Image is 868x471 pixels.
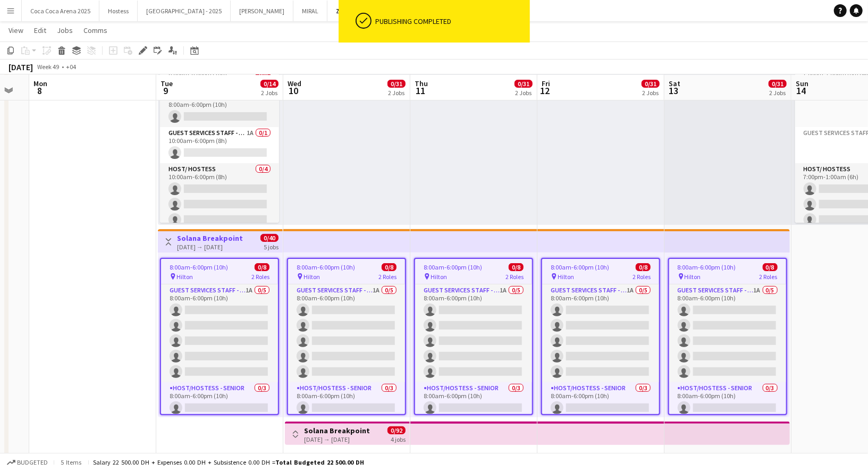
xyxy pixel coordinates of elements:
[760,273,778,281] span: 2 Roles
[304,426,370,435] h3: Solana Breakpoint
[33,79,47,88] span: Mon
[297,263,355,271] span: 8:00am-6:00pm (10h)
[505,273,524,281] span: 2 Roles
[161,79,173,88] span: Tue
[424,263,482,271] span: 8:00am-6:00pm (10h)
[633,273,651,281] span: 2 Roles
[796,79,808,88] span: Sun
[159,85,173,97] span: 9
[177,243,243,251] div: [DATE] → [DATE]
[66,63,76,71] div: +04
[93,458,364,466] div: Salary 22 500.00 DH + Expenses 0.00 DH + Subsistence 0.00 DH =
[515,89,532,97] div: 2 Jobs
[382,263,397,271] span: 0/8
[35,63,62,71] span: Week 49
[57,26,73,35] span: Jobs
[83,26,107,35] span: Comms
[275,458,364,466] span: Total Budgeted 22 500.00 DH
[160,127,279,163] app-card-role: Guest Services Staff - Senior1A0/110:00am-6:00pm (8h)
[387,426,406,434] span: 0/92
[413,85,428,97] span: 11
[5,457,49,468] button: Budgeted
[542,284,659,382] app-card-role: Guest Services Staff - Senior1A0/58:00am-6:00pm (10h)
[794,85,808,97] span: 14
[685,273,701,281] span: Hilton
[264,242,279,251] div: 5 jobs
[22,1,99,21] button: Coca Coca Arena 2025
[58,458,84,466] span: 5 items
[678,263,736,271] span: 8:00am-6:00pm (10h)
[287,258,406,415] app-job-card: 8:00am-6:00pm (10h)0/8 Hilton2 RolesGuest Services Staff - Senior1A0/58:00am-6:00pm (10h) Host/Ho...
[255,263,269,271] span: 0/8
[378,273,397,281] span: 2 Roles
[540,85,550,97] span: 12
[669,79,680,88] span: Sat
[376,16,526,26] div: Publishing completed
[415,382,532,449] app-card-role: Host/Hostess - Senior0/38:00am-6:00pm (10h)
[160,65,279,223] app-job-card: 8:00am-6:00pm (10h)0/6 [GEOGRAPHIC_DATA]3 RolesHost/Hostess - Senior0/18:00am-6:00pm (10h) Guest ...
[414,258,533,415] app-job-card: 8:00am-6:00pm (10h)0/8 Hilton2 RolesGuest Services Staff - Senior1A0/58:00am-6:00pm (10h) Host/Ho...
[642,89,659,97] div: 2 Jobs
[138,1,231,21] button: [GEOGRAPHIC_DATA] - 2025
[415,79,428,88] span: Thu
[260,80,279,88] span: 0/14
[515,80,533,88] span: 0/31
[667,85,680,97] span: 13
[387,80,406,88] span: 0/31
[391,434,406,443] div: 4 jobs
[769,89,786,97] div: 2 Jobs
[769,80,787,88] span: 0/31
[79,23,112,37] a: Comms
[288,382,405,449] app-card-role: Host/Hostess - Senior0/38:00am-6:00pm (10h)
[160,163,279,246] app-card-role: Host/ Hostess0/410:00am-6:00pm (8h)
[161,382,278,449] app-card-role: Host/Hostess - Senior0/38:00am-6:00pm (10h)
[4,23,28,37] a: View
[286,85,301,97] span: 10
[304,435,370,443] div: [DATE] → [DATE]
[642,80,660,88] span: 0/31
[542,382,659,449] app-card-role: Host/Hostess - Senior0/38:00am-6:00pm (10h)
[9,62,33,72] div: [DATE]
[53,23,77,37] a: Jobs
[231,1,293,21] button: [PERSON_NAME]
[541,258,660,415] app-job-card: 8:00am-6:00pm (10h)0/8 Hilton2 RolesGuest Services Staff - Senior1A0/58:00am-6:00pm (10h) Host/Ho...
[288,79,301,88] span: Wed
[304,273,320,281] span: Hilton
[30,23,50,37] a: Edit
[668,258,787,415] app-job-card: 8:00am-6:00pm (10h)0/8 Hilton2 RolesGuest Services Staff - Senior1A0/58:00am-6:00pm (10h) Host/Ho...
[170,263,228,271] span: 8:00am-6:00pm (10h)
[176,273,193,281] span: Hilton
[32,85,47,97] span: 8
[177,233,243,243] h3: Solana Breakpoint
[327,1,357,21] button: Zaid
[288,284,405,382] app-card-role: Guest Services Staff - Senior1A0/58:00am-6:00pm (10h)
[542,79,550,88] span: Fri
[9,26,23,35] span: View
[551,263,609,271] span: 8:00am-6:00pm (10h)
[260,234,279,242] span: 0/40
[99,1,138,21] button: Hostess
[251,273,269,281] span: 2 Roles
[293,1,327,21] button: MIRAL
[415,284,532,382] app-card-role: Guest Services Staff - Senior1A0/58:00am-6:00pm (10h)
[388,89,405,97] div: 2 Jobs
[160,91,279,127] app-card-role: Host/Hostess - Senior0/18:00am-6:00pm (10h)
[161,284,278,382] app-card-role: Guest Services Staff - Senior1A0/58:00am-6:00pm (10h)
[34,26,46,35] span: Edit
[558,273,574,281] span: Hilton
[261,89,278,97] div: 2 Jobs
[431,273,447,281] span: Hilton
[17,459,48,466] span: Budgeted
[160,258,279,415] app-job-card: 8:00am-6:00pm (10h)0/8 Hilton2 RolesGuest Services Staff - Senior1A0/58:00am-6:00pm (10h) Host/Ho...
[669,382,786,449] app-card-role: Host/Hostess - Senior0/38:00am-6:00pm (10h)
[669,284,786,382] app-card-role: Guest Services Staff - Senior1A0/58:00am-6:00pm (10h)
[509,263,524,271] span: 0/8
[636,263,651,271] span: 0/8
[763,263,778,271] span: 0/8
